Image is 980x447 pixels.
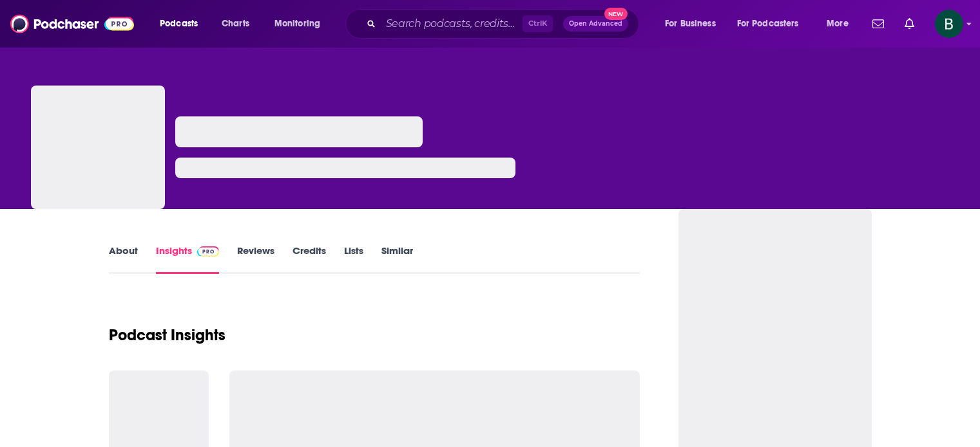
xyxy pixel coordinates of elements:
[222,15,249,33] span: Charts
[867,13,889,35] a: Show notifications dropdown
[109,244,138,274] a: About
[935,10,963,38] img: User Profile
[358,9,651,39] div: Search podcasts, credits, & more...
[818,14,865,34] button: open menu
[197,246,220,257] img: Podchaser Pro
[156,244,220,274] a: InsightsPodchaser Pro
[160,15,198,33] span: Podcasts
[151,14,215,34] button: open menu
[213,14,257,34] a: Charts
[293,244,326,274] a: Credits
[10,12,134,36] img: Podchaser - Follow, Share and Rate Podcasts
[827,15,849,33] span: More
[237,244,274,274] a: Reviews
[523,15,553,32] span: Ctrl K
[656,14,732,34] button: open menu
[935,10,963,38] span: Logged in as betsy46033
[569,21,622,27] span: Open Advanced
[381,244,413,274] a: Similar
[344,244,363,274] a: Lists
[899,13,919,35] a: Show notifications dropdown
[563,16,628,32] button: Open AdvancedNew
[109,325,226,345] h1: Podcast Insights
[604,8,628,20] span: New
[935,10,963,38] button: Show profile menu
[729,14,818,34] button: open menu
[737,15,799,33] span: For Podcasters
[265,14,337,34] button: open menu
[274,15,320,33] span: Monitoring
[665,15,716,33] span: For Business
[381,14,523,34] input: Search podcasts, credits, & more...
